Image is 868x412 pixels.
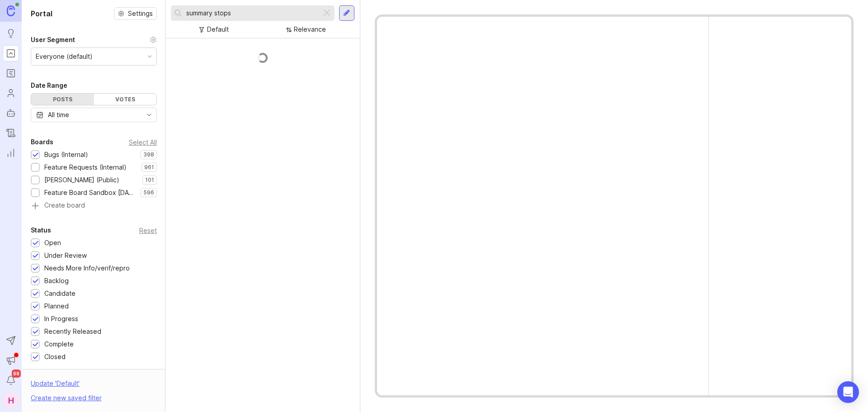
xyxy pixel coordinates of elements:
div: Backlog [44,276,69,286]
div: Bugs (Internal) [44,150,88,160]
button: Settings [114,7,157,20]
div: Status [31,225,51,236]
input: Search... [186,8,318,18]
div: In Progress [44,314,78,324]
div: Reset [139,228,157,233]
div: All time [48,110,69,120]
div: Default [207,24,229,34]
a: Roadmaps [3,65,19,81]
a: Changelog [3,125,19,141]
button: Send to Autopilot [3,332,19,349]
div: Update ' Default ' [31,379,80,393]
div: Feature Board Sandbox [DATE] [44,188,136,198]
p: 596 [143,189,154,196]
svg: toggle icon [142,111,156,118]
img: Canny Home [7,5,15,16]
div: Posts [31,94,94,105]
div: Open Intercom Messenger [837,381,859,403]
a: Portal [3,45,19,62]
div: Open [44,238,61,248]
span: Settings [128,9,153,18]
div: Planned [44,301,69,311]
p: 101 [145,176,154,184]
div: Date Range [31,80,67,91]
a: Users [3,85,19,101]
div: Under Review [44,251,87,260]
div: Select All [129,140,157,145]
div: Complete [44,339,74,349]
a: Autopilot [3,105,19,121]
button: H [3,392,19,408]
div: Boards [31,137,53,147]
div: Candidate [44,289,75,298]
div: Closed [44,352,66,362]
div: Votes [94,94,157,105]
a: Reporting [3,145,19,161]
a: Create board [31,202,157,210]
button: Announcements [3,352,19,369]
p: 398 [143,151,154,158]
span: 99 [12,369,21,378]
div: [PERSON_NAME] (Public) [44,175,119,185]
div: Feature Requests (Internal) [44,162,127,172]
button: Notifications [3,372,19,388]
div: User Segment [31,34,75,45]
div: Everyone (default) [36,52,93,62]
div: Relevance [294,24,326,34]
a: Ideas [3,25,19,42]
p: 961 [144,164,154,171]
div: Create new saved filter [31,393,102,403]
div: Needs More Info/verif/repro [44,263,130,273]
h1: Portal [31,8,52,19]
div: Recently Released [44,327,101,336]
